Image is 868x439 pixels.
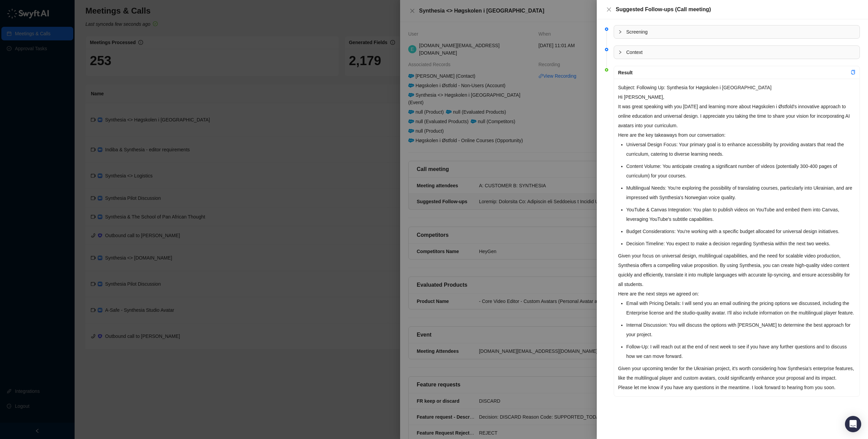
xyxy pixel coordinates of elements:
div: Context [614,46,860,59]
li: YouTube & Canvas Integration: You plan to publish videos on YouTube and embed them into Canvas, l... [626,205,855,224]
li: Internal Discussion: You will discuss the options with [PERSON_NAME] to determine the best approa... [626,320,855,339]
p: It was great speaking with you [DATE] and learning more about Høgskolen i Østfold's innovative ap... [618,102,855,130]
li: Budget Considerations: You're working with a specific budget allocated for universal design initi... [626,227,855,236]
span: close [606,7,612,12]
p: Here are the next steps we agreed on: [618,289,855,299]
li: Decision Timeline: You expect to make a decision regarding Synthesia within the next two weeks. [626,239,855,248]
p: Given your upcoming tender for the Ukrainian project, it's worth considering how Synthesia's ente... [618,364,855,383]
span: collapsed [618,30,622,34]
p: Subject: Following Up: Synthesia for Høgskolen i [GEOGRAPHIC_DATA] [618,83,855,92]
li: Multilingual Needs: You're exploring the possibility of translating courses, particularly into Uk... [626,183,855,202]
p: Please let me know if you have any questions in the meantime. I look forward to hearing from you ... [618,383,855,392]
span: Screening [626,28,855,36]
button: Close [605,5,613,14]
li: Content Volume: You anticipate creating a significant number of videos (potentially 300-400 pages... [626,161,855,180]
li: Follow-Up: I will reach out at the end of next week to see if you have any further questions and ... [626,342,855,361]
li: Email with Pricing Details: I will send you an email outlining the pricing options we discussed, ... [626,299,855,318]
p: Here are the key takeaways from our conversation: [618,130,855,140]
div: Result [618,69,851,76]
span: collapsed [618,50,622,54]
div: Screening [614,25,860,38]
div: Suggested Follow-ups (Call meeting) [616,5,860,14]
li: Universal Design Focus: Your primary goal is to enhance accessibility by providing avatars that r... [626,140,855,159]
p: Given your focus on universal design, multilingual capabilities, and the need for scalable video ... [618,251,855,289]
span: Context [626,49,855,56]
div: Open Intercom Messenger [845,416,861,432]
span: copy [851,70,855,75]
p: Hi [PERSON_NAME], [618,92,855,102]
